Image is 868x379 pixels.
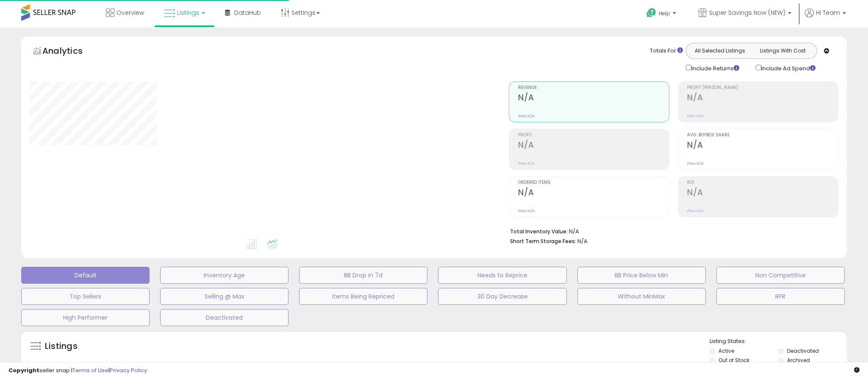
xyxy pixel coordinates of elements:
[518,140,669,152] h2: N/A
[687,133,838,138] span: Avg. Buybox Share
[177,8,199,17] span: Listings
[687,93,838,104] h2: N/A
[438,288,566,305] button: 30 Day Decrease
[687,188,838,199] h2: N/A
[816,8,840,17] span: Hi Team
[510,238,576,245] b: Short Term Storage Fees:
[687,86,838,90] span: Profit [PERSON_NAME]
[577,288,706,305] button: Without MinMax
[518,113,535,119] small: Prev: N/A
[160,267,288,284] button: Inventory Age
[518,188,669,199] h2: N/A
[21,309,150,326] button: High Performer
[8,367,147,375] div: seller snap | |
[21,267,150,284] button: Default
[518,180,669,185] span: Ordered Items
[679,63,749,73] div: Include Returns
[687,140,838,152] h2: N/A
[687,208,704,213] small: Prev: N/A
[160,309,288,326] button: Deactivated
[42,45,99,59] h5: Analytics
[577,267,706,284] button: BB Price Below Min
[8,366,39,374] strong: Copyright
[709,8,785,17] span: Super Savings Now (NEW)
[640,1,685,28] a: Help
[577,237,588,245] span: N/A
[688,45,752,56] button: All Selected Listings
[659,10,670,17] span: Help
[518,133,669,138] span: Profit
[751,45,814,56] button: Listings With Cost
[687,180,838,185] span: ROI
[438,267,566,284] button: Needs to Reprice
[518,161,535,166] small: Prev: N/A
[716,288,845,305] button: RPR
[21,288,150,305] button: Top Sellers
[687,161,704,166] small: Prev: N/A
[116,8,144,17] span: Overview
[299,288,427,305] button: Items Being Repriced
[234,8,261,17] span: DataHub
[510,228,568,235] b: Total Inventory Value:
[510,226,832,236] li: N/A
[518,93,669,104] h2: N/A
[716,267,845,284] button: Non Competitive
[805,8,846,28] a: Hi Team
[299,267,427,284] button: BB Drop in 7d
[518,86,669,90] span: Revenue
[646,8,657,18] i: Get Help
[518,208,535,213] small: Prev: N/A
[650,47,683,55] div: Totals For
[749,63,829,73] div: Include Ad Spend
[160,288,288,305] button: Selling @ Max
[687,113,704,119] small: Prev: N/A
